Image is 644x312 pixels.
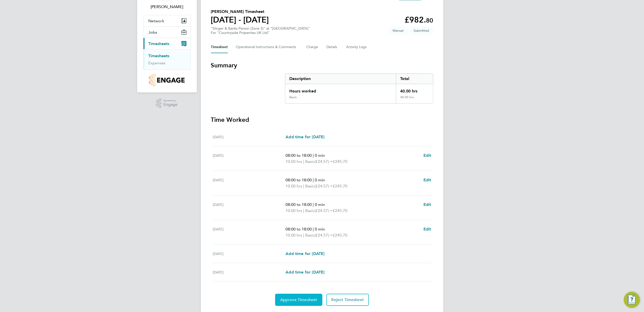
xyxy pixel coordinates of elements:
[305,208,315,214] span: Basic
[313,153,314,158] span: |
[144,49,190,70] div: Timesheets
[289,95,297,99] div: Basic
[285,153,312,158] span: 08:00 to 18:00
[211,61,433,306] section: Timesheet
[144,27,190,38] button: Jobs
[213,177,286,189] div: [DATE]
[163,99,178,103] span: Powered by
[313,178,314,182] span: |
[306,41,319,53] button: Charge
[213,226,286,238] div: [DATE]
[285,73,433,104] div: Summary
[285,227,312,231] span: 08:00 to 18:00
[423,178,431,182] span: Edit
[396,95,433,103] div: 40.00 hrs
[211,26,310,35] div: "Slinger & Banks Person (Zone 3)" at "[GEOGRAPHIC_DATA]"
[389,26,408,35] span: This timesheet was manually created.
[149,61,166,65] a: Expenses
[285,251,324,256] span: Add time for [DATE]
[213,269,286,275] div: [DATE]
[285,270,324,275] span: Add time for [DATE]
[315,184,333,188] span: (£24.57) =
[423,153,431,158] span: Edit
[211,9,269,15] h2: [PERSON_NAME] Timesheet
[149,41,170,46] span: Timesheets
[156,99,178,108] a: Powered byEngage
[423,152,431,159] a: Edit
[149,53,170,58] a: Timesheets
[315,227,325,231] span: 0 min
[327,41,338,53] button: Details
[410,26,433,35] span: This timesheet is Submitted.
[285,208,302,213] span: 10.00 hrs
[326,294,369,306] button: Reject Timesheet
[396,74,433,84] div: Total
[423,202,431,207] span: Edit
[285,74,396,84] div: Description
[149,30,157,35] span: Jobs
[315,208,333,213] span: (£24.57) =
[211,116,433,124] h3: Time Worked
[280,297,317,302] span: Approve Timesheet
[305,232,315,238] span: Basic
[211,31,310,35] div: For "Countryside Properties UK Ltd"
[275,294,322,306] button: Approve Timesheet
[313,202,314,207] span: |
[236,41,298,53] button: Operational Instructions & Comments
[423,177,431,183] a: Edit
[213,202,286,214] div: [DATE]
[333,159,347,164] span: £245.70
[213,152,286,165] div: [DATE]
[624,292,640,308] button: Engage Resource Center
[149,18,164,23] span: Network
[313,227,314,231] span: |
[285,84,396,95] div: Hours worked
[315,178,325,182] span: 0 min
[285,233,302,238] span: 10.00 hrs
[285,184,302,188] span: 10.00 hrs
[211,15,269,25] h1: [DATE] - [DATE]
[305,183,315,189] span: Basic
[143,74,191,86] a: Go to home page
[333,184,347,188] span: £245.70
[213,251,286,257] div: [DATE]
[426,17,433,24] span: 80
[331,297,364,302] span: Reject Timesheet
[285,134,324,140] a: Add time for [DATE]
[285,159,302,164] span: 10.00 hrs
[143,4,191,10] span: Stephen Nottage
[285,251,324,257] a: Add time for [DATE]
[285,269,324,275] a: Add time for [DATE]
[211,41,228,53] button: Timesheet
[285,202,312,207] span: 08:00 to 18:00
[149,74,185,86] img: countryside-properties-logo-retina.png
[315,202,325,207] span: 0 min
[144,15,190,26] button: Network
[346,41,368,53] button: Activity Logs
[211,61,433,69] h3: Summary
[144,38,190,49] button: Timesheets
[303,208,304,213] span: |
[423,202,431,208] a: Edit
[333,233,347,238] span: £245.70
[303,184,304,188] span: |
[163,103,178,107] span: Engage
[303,233,304,238] span: |
[423,227,431,231] span: Edit
[333,208,347,213] span: £245.70
[423,226,431,232] a: Edit
[315,159,333,164] span: (£24.57) =
[303,159,304,164] span: |
[396,84,433,95] div: 40.00 hrs
[285,134,324,139] span: Add time for [DATE]
[285,178,312,182] span: 08:00 to 18:00
[315,233,333,238] span: (£24.57) =
[405,15,433,25] app-decimal: £982.
[213,134,286,140] div: [DATE]
[305,159,315,165] span: Basic
[315,153,325,158] span: 0 min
